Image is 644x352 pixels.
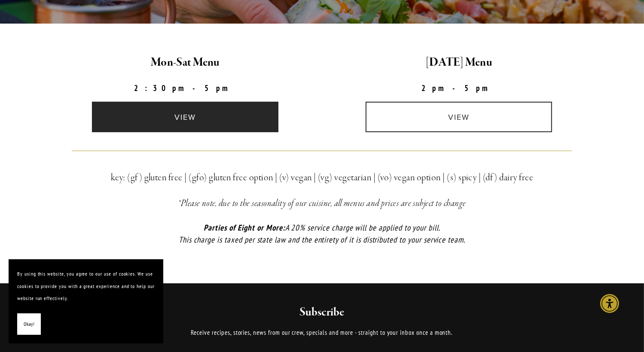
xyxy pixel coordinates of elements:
[134,83,236,93] strong: 2:30pm-5pm
[24,318,34,331] span: Okay!
[204,222,285,233] em: Parties of Eight or More:
[17,268,155,305] p: By using this website, you agree to our use of cookies. We use cookies to provide you with a grea...
[92,102,278,132] a: view
[109,328,535,338] p: Receive recipes, stories, news from our crew, specials and more - straight to your inbox once a m...
[366,102,552,132] a: view
[179,222,465,245] em: A 20% service charge will be applied to your bill. This charge is taxed per state law and the ent...
[421,83,496,93] strong: 2pm-5pm
[9,259,163,343] section: Cookie banner
[72,170,573,185] h3: key: (gf) gluten free | (gfo) gluten free option | (v) vegan | (vg) vegetarian | (vo) vegan optio...
[56,54,315,72] h2: Mon-Sat Menu
[600,294,619,313] div: Accessibility Menu
[330,54,589,72] h2: [DATE] Menu
[109,305,535,320] h2: Subscribe
[17,313,41,335] button: Okay!
[178,197,466,209] em: *Please note, due to the seasonality of our cuisine, all menus and prices are subject to change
